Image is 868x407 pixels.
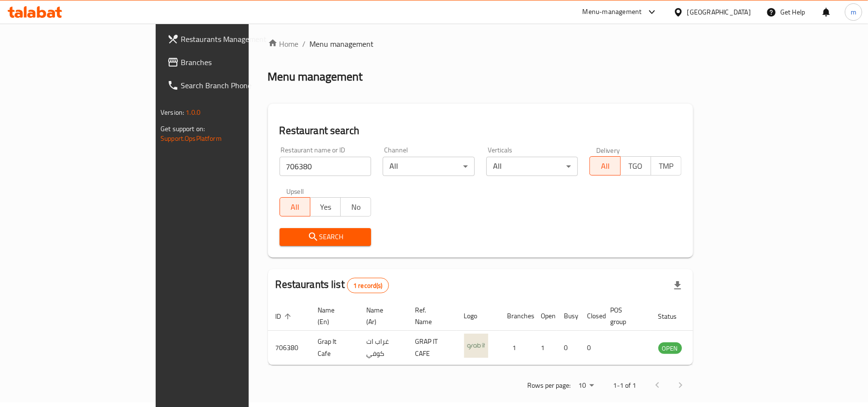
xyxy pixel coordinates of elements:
div: All [383,157,475,176]
p: Rows per page: [527,380,571,392]
td: 0 [580,331,603,365]
span: Ref. Name [415,304,445,327]
span: Version: [160,106,184,119]
span: All [284,200,307,214]
span: Status [658,311,690,322]
span: Search Branch Phone [181,80,293,91]
nav: breadcrumb [268,38,693,50]
span: Menu management [310,38,374,50]
h2: Restaurants list [276,277,389,293]
span: ID [276,311,294,322]
div: [GEOGRAPHIC_DATA] [687,7,751,17]
th: Branches [500,301,534,331]
button: Search [280,228,372,246]
span: Name (En) [318,304,347,327]
span: 1.0.0 [186,106,200,119]
span: TGO [625,159,647,173]
span: Branches [181,56,293,68]
span: Name (Ar) [367,304,396,327]
div: Menu-management [583,6,642,18]
a: Search Branch Phone [160,74,301,97]
li: / [303,38,306,50]
span: POS group [611,304,639,327]
div: Export file [666,274,689,297]
td: Grap It Cafe [310,331,359,365]
td: 0 [557,331,580,365]
input: Search for restaurant name or ID.. [280,157,372,176]
a: Support.OpsPlatform [160,132,222,145]
a: Restaurants Management [160,27,301,51]
span: 1 record(s) [347,281,388,290]
span: Yes [314,200,337,214]
td: 1 [534,331,557,365]
label: Upsell [286,188,304,194]
th: Logo [456,301,500,331]
img: Grap It Cafe [464,334,488,358]
span: All [594,159,616,173]
h2: Menu management [268,69,363,84]
h2: Restaurant search [280,123,681,138]
p: 1-1 of 1 [613,380,636,392]
span: Get support on: [160,122,205,135]
th: Open [534,301,557,331]
div: Rows per page: [574,379,598,393]
button: All [280,197,310,217]
button: TGO [620,156,651,176]
td: 1 [500,331,534,365]
td: غراب ات كوفي [359,331,408,365]
button: No [340,197,371,217]
span: TMP [655,159,678,173]
span: m [851,7,856,17]
button: Yes [310,197,341,217]
span: OPEN [658,343,682,354]
span: Restaurants Management [181,33,293,45]
table: enhanced table [268,301,734,365]
div: All [486,157,578,176]
button: All [589,156,620,176]
a: Branches [160,51,301,74]
th: Closed [580,301,603,331]
span: Search [287,231,364,243]
td: GRAP IT CAFE [408,331,456,365]
label: Delivery [596,147,620,153]
button: TMP [651,156,681,176]
div: Total records count [347,278,389,293]
th: Busy [557,301,580,331]
span: No [345,200,367,214]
